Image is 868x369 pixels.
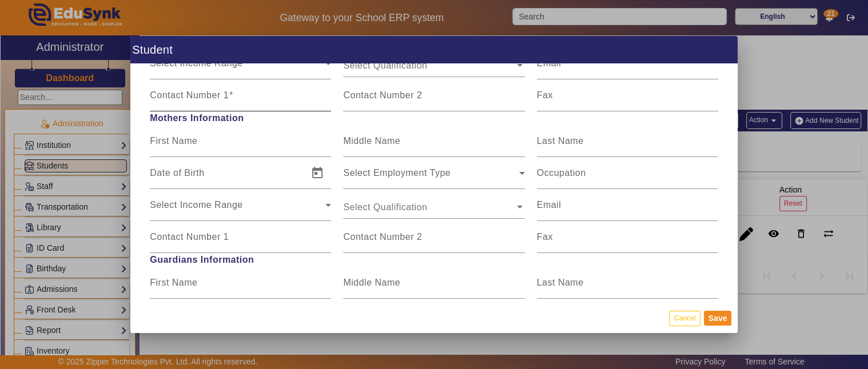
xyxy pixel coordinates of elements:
mat-label: Select Income Range [150,200,242,210]
mat-label: Last Name [537,136,584,146]
mat-label: Select Employment Type [343,168,451,178]
mat-label: Contact Number 1 [150,90,229,100]
input: Fax [537,93,718,107]
button: Cancel [669,311,700,326]
input: First Name [150,139,331,153]
button: Open calendar [304,159,331,187]
mat-label: First Name [150,136,197,146]
input: First Name [150,280,331,294]
span: Mothers Information [144,111,724,125]
mat-label: Email [537,200,562,210]
mat-label: First Name [150,278,197,287]
mat-label: Fax [537,232,553,242]
mat-label: Contact Number 1 [150,232,229,242]
mat-label: Contact Number 2 [343,232,422,242]
mat-label: Last Name [537,278,584,287]
button: Open calendar [304,301,331,328]
span: Select Employment Type [343,171,519,185]
span: Guardians Information [144,253,724,267]
button: Save [704,311,732,326]
input: Contact Number 1 [150,235,331,248]
input: Last Name [537,280,718,294]
mat-label: Date of Birth [150,168,204,178]
mat-label: Middle Name [343,278,400,287]
input: Fax [537,235,718,248]
input: Date of Birth [150,171,301,185]
input: Contact Number 1 [150,93,331,107]
span: Select Income Range [150,61,325,75]
input: Contact Number 2 [343,93,524,107]
input: Last Name [537,139,718,153]
input: Middle Name [343,139,524,153]
input: Contact Number 2 [343,235,524,248]
span: Select Income Range [150,203,325,216]
mat-label: Contact Number 2 [343,90,422,100]
mat-label: Email [537,58,562,68]
input: Email [537,203,718,216]
input: Occupation [537,171,718,185]
mat-label: Middle Name [343,136,400,146]
mat-label: Occupation [537,168,586,178]
mat-label: Fax [537,90,553,100]
input: Middle Name [343,280,524,294]
h1: Student [130,36,738,63]
input: Email [537,61,718,75]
